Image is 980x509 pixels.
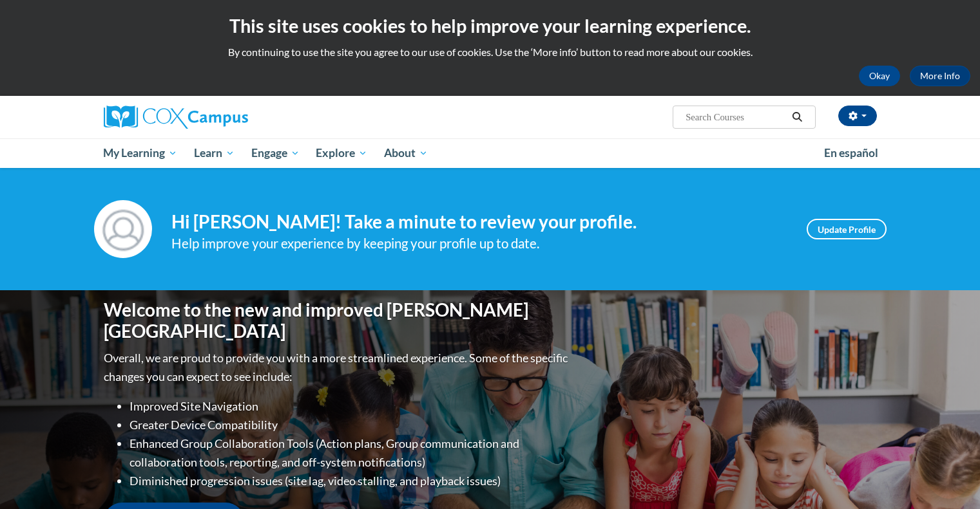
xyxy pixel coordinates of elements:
p: By continuing to use the site you agree to our use of cookies. Use the ‘More info’ button to read... [10,45,970,59]
a: En español [816,140,887,167]
div: Main menu [84,138,896,168]
a: Learn [186,138,243,168]
span: My Learning [103,145,177,161]
span: About [384,145,428,161]
img: Profile Image [94,200,152,258]
button: Okay [859,66,900,86]
span: Learn [194,145,235,161]
h1: Welcome to the new and improved [PERSON_NAME][GEOGRAPHIC_DATA] [104,299,571,342]
a: Cox Campus [104,106,349,129]
h4: Hi [PERSON_NAME]! Take a minute to review your profile. [171,211,787,233]
li: Greater Device Compatibility [130,416,571,434]
input: Search Courses [684,109,787,125]
img: Cox Campus [104,106,248,129]
button: Search [787,109,807,125]
a: My Learning [95,138,186,168]
span: Engage [251,145,300,161]
p: Overall, we are proud to provide you with a more streamlined experience. Some of the specific cha... [104,349,571,386]
button: Account Settings [838,106,877,126]
span: En español [824,146,878,160]
li: Enhanced Group Collaboration Tools (Action plans, Group communication and collaboration tools, re... [130,434,571,472]
span: Explore [316,145,367,161]
iframe: Button to launch messaging window [928,458,970,499]
li: Improved Site Navigation [130,397,571,416]
a: Engage [243,138,308,168]
a: Explore [307,138,376,168]
h2: This site uses cookies to help improve your learning experience. [10,13,970,39]
li: Diminished progression issues (site lag, video stalling, and playback issues) [130,472,571,490]
a: More Info [910,66,970,86]
a: About [376,138,436,168]
a: Update Profile [807,219,887,239]
div: Help improve your experience by keeping your profile up to date. [171,233,787,254]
